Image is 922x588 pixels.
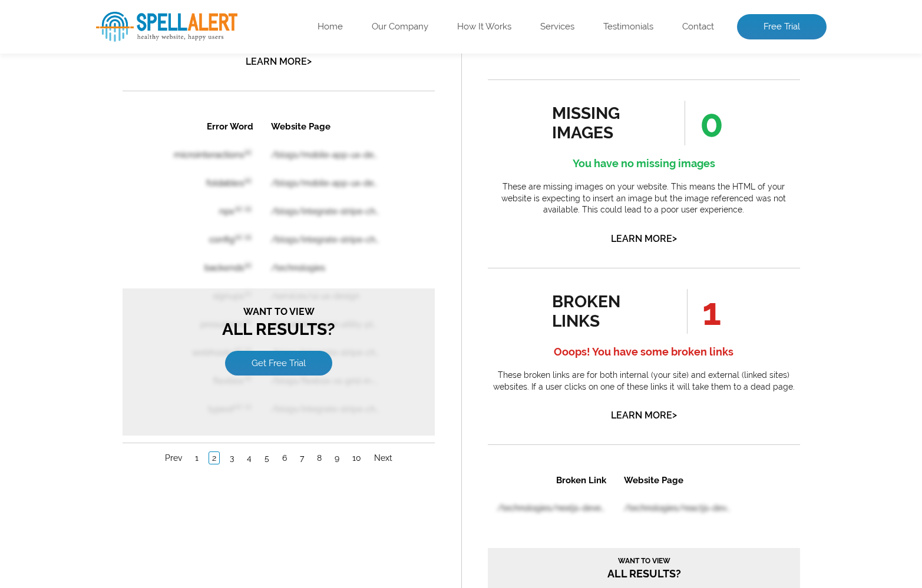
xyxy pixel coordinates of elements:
span: Want to view [6,194,306,205]
a: Get Free Trial [108,126,204,146]
th: Website Page [128,1,253,28]
a: Learn More> [611,233,677,244]
h4: Ooops! You have some broken links [488,343,800,361]
div: missing images [552,104,659,142]
a: Testimonials [603,21,653,33]
span: 1 [687,289,721,334]
a: Next [249,340,273,352]
h3: All Results? [6,194,306,227]
span: Want to view [6,91,306,99]
th: Website Page [140,1,282,28]
th: Error Word [31,1,139,28]
span: > [307,53,312,69]
a: 1 [150,169,161,182]
a: 10 [227,340,242,352]
h4: You have no missing images [488,154,800,173]
p: These are missing images on your website. This means the HTML of your website is expecting to ins... [488,181,800,216]
a: Our Company [372,21,428,33]
p: These broken links are for both internal (your site) and external (linked sites) websites. If a u... [488,370,800,393]
span: 0 [685,101,723,145]
a: How It Works [457,21,511,33]
span: > [672,407,677,423]
a: Free Trial [737,14,827,40]
a: Learn More> [611,45,677,56]
a: Get Free Trial [103,239,210,264]
img: SpellAlert [96,12,237,42]
a: 4 [121,340,132,352]
a: 9 [209,340,220,352]
a: Learn More> [246,56,312,67]
th: Broken Link [1,1,127,28]
a: Home [318,21,343,33]
a: Prev [39,340,62,352]
a: 3 [104,340,114,352]
a: 1 [70,340,79,352]
a: Contact [682,21,714,33]
a: 8 [191,340,202,352]
h3: All Results? [6,91,306,114]
a: 2 [86,340,97,353]
div: broken links [552,292,659,331]
span: > [672,230,677,247]
a: 7 [174,340,184,352]
a: 6 [157,340,167,352]
a: Services [540,21,574,33]
a: 5 [139,340,150,352]
a: Learn More> [611,410,677,421]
